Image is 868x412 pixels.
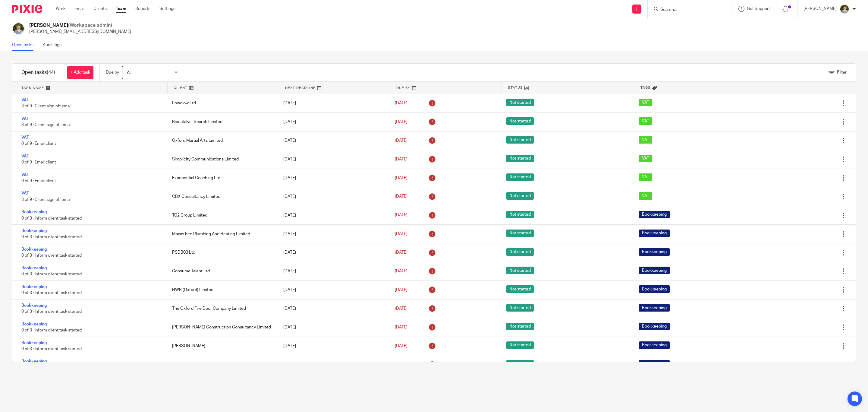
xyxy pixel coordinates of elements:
span: 0 of 3 · Inform client task started [21,347,82,351]
div: [DATE] [277,246,389,258]
span: VAT [639,192,652,200]
span: Bookkeeping [639,304,670,312]
div: [DATE] [277,340,389,352]
span: [DATE] [395,101,407,105]
span: VAT [639,117,652,125]
p: [PERSON_NAME] [804,6,837,12]
a: Bookkeeping [21,229,47,233]
a: Bookkeeping [21,303,47,308]
span: Bookkeeping [639,285,670,293]
span: 0 of 3 · Inform client task started [21,216,82,220]
p: [PERSON_NAME][EMAIL_ADDRESS][DOMAIN_NAME] [29,29,131,35]
span: 0 of 9 · Email client [21,141,56,146]
div: TC2 Group Limited [166,209,278,221]
span: [DATE] [395,288,407,292]
span: Not started [506,192,534,200]
span: Not started [506,304,534,312]
span: 3 of 9 · Client sign off email [21,198,71,202]
span: Bookkeeping [639,211,670,218]
span: VAT [639,99,652,106]
div: [DATE] [277,172,389,184]
span: VAT [639,155,652,162]
div: [DATE] [277,284,389,296]
p: Due by [106,69,119,75]
div: Consume Talent Ltd [166,265,278,277]
div: CBX Consultancy Limited [166,191,278,203]
span: (Workspace admin) [68,23,112,28]
a: VAT [21,173,29,177]
span: [DATE] [395,195,407,199]
a: VAT [21,117,29,121]
span: Bookkeeping [639,267,670,274]
span: Not started [506,267,534,274]
img: pcwCs64t.jpeg [12,22,25,35]
a: Open tasks [12,39,38,51]
div: [DATE] [277,359,389,371]
a: Reports [135,6,150,12]
span: [DATE] [395,176,407,180]
span: Not started [506,341,534,349]
a: + Add task [67,66,93,79]
div: [PERSON_NAME] Construction Consultancy Limited [166,321,278,333]
span: Filter [837,70,847,74]
span: All [127,71,131,75]
div: Lowglow Ltd [166,97,278,109]
span: [DATE] [395,306,407,311]
span: Bookkeeping [639,248,670,256]
span: 3 of 9 · Client sign off email [21,104,71,109]
span: [DATE] [395,344,407,348]
span: Not started [506,136,534,144]
span: 0 of 9 · Email client [21,160,56,164]
div: [PERSON_NAME] [166,340,278,352]
span: 0 of 3 · Inform client task started [21,309,82,314]
a: Bookkeeping [21,285,47,289]
span: VAT [639,173,652,181]
div: [DATE] [277,265,389,277]
a: Team [116,6,126,12]
span: Get Support [747,7,770,11]
span: Not started [506,230,534,237]
span: Not started [506,285,534,293]
span: Not started [506,117,534,125]
a: VAT [21,98,29,102]
span: [DATE] [395,213,407,217]
div: PSDB03 Ltd [166,246,278,258]
span: 0 of 3 · Inform client task started [21,272,82,277]
a: Settings [159,6,175,12]
h1: Open tasks [21,69,55,76]
span: (44) [47,70,55,75]
div: HWR (Oxford) Limited [166,284,278,296]
span: 0 of 9 · Email client [21,179,56,183]
span: Not started [506,360,534,368]
a: Bookkeeping [21,359,47,363]
div: [DATE] [277,228,389,240]
span: Bookkeeping [639,341,670,349]
a: Bookkeeping [21,266,47,270]
img: pcwCs64t.jpeg [840,4,849,14]
span: [DATE] [395,269,407,273]
a: Bookkeeping [21,341,47,345]
div: Oxford Martial Arts Limited [166,135,278,147]
span: [DATE] [395,120,407,124]
div: [DATE] [277,97,389,109]
a: Bookkeeping [21,322,47,326]
div: Maxas Eco Plumbing And Heating Limited [166,228,278,240]
span: Not started [506,211,534,218]
a: VAT [21,154,29,158]
div: [DATE] [277,135,389,147]
span: Not started [506,248,534,256]
h2: [PERSON_NAME] [29,22,131,29]
a: VAT [21,135,29,140]
div: [DATE] [277,116,389,128]
div: [DATE] [277,153,389,165]
a: VAT [21,191,29,195]
div: Athena Stonecare Limited [166,359,278,371]
a: Audit logs [43,39,66,51]
a: Clients [93,6,107,12]
span: [DATE] [395,325,407,329]
span: Bookkeeping [639,360,670,368]
span: Not started [506,155,534,162]
div: [DATE] [277,209,389,221]
span: Not started [506,99,534,106]
div: The Oxford Fire Door Company Limited [166,303,278,315]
